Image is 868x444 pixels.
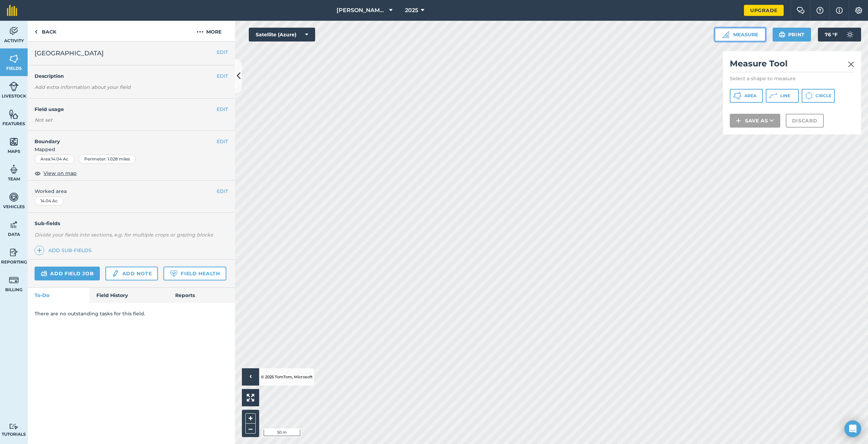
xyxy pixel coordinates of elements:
span: Area [744,93,756,99]
img: svg+xml;base64,PD94bWwgdmVyc2lvbj0iMS4wIiBlbmNvZGluZz0idXRmLTgiPz4KPCEtLSBHZW5lcmF0b3I6IEFkb2JlIE... [112,269,119,278]
button: Area [730,89,763,103]
div: 14.04 Ac [35,196,64,205]
h4: Description [35,72,228,80]
img: svg+xml;base64,PHN2ZyB4bWxucz0iaHR0cDovL3d3dy53My5vcmcvMjAwMC9zdmciIHdpZHRoPSI1NiIgaGVpZ2h0PSI2MC... [9,109,19,119]
img: svg+xml;base64,PHN2ZyB4bWxucz0iaHR0cDovL3d3dy53My5vcmcvMjAwMC9zdmciIHdpZHRoPSIyMCIgaGVpZ2h0PSIyNC... [197,28,204,36]
img: svg+xml;base64,PD94bWwgdmVyc2lvbj0iMS4wIiBlbmNvZGluZz0idXRmLTgiPz4KPCEtLSBHZW5lcmF0b3I6IEFkb2JlIE... [843,28,857,41]
img: A question mark icon [816,7,824,14]
button: Circle [802,89,835,103]
img: svg+xml;base64,PD94bWwgdmVyc2lvbj0iMS4wIiBlbmNvZGluZz0idXRmLTgiPz4KPCEtLSBHZW5lcmF0b3I6IEFkb2JlIE... [9,275,19,285]
button: Print [773,28,811,41]
img: svg+xml;base64,PD94bWwgdmVyc2lvbj0iMS4wIiBlbmNvZGluZz0idXRmLTgiPz4KPCEtLSBHZW5lcmF0b3I6IEFkb2JlIE... [9,192,19,202]
button: Discard [786,114,824,128]
span: [PERSON_NAME][GEOGRAPHIC_DATA] [337,6,386,15]
a: Add sub-fields [35,246,94,255]
span: 76 ° F [825,28,838,41]
p: There are no outstanding tasks for this field. [35,310,228,317]
button: More [183,21,235,41]
button: EDIT [217,187,228,195]
button: EDIT [217,105,228,113]
img: svg+xml;base64,PHN2ZyB4bWxucz0iaHR0cDovL3d3dy53My5vcmcvMjAwMC9zdmciIHdpZHRoPSI5IiBoZWlnaHQ9IjI0Ii... [35,28,38,36]
button: EDIT [217,48,228,56]
img: fieldmargin Logo [7,5,17,16]
button: – [245,424,256,434]
a: Add note [105,267,158,280]
button: › [242,368,259,386]
img: Four arrows, one pointing top left, one top right, one bottom right and the last bottom left [247,394,254,401]
img: Ruler icon [722,31,729,38]
h2: Measure Tool [730,58,854,72]
img: A cog icon [855,7,863,14]
button: Satellite (Azure) [249,28,315,41]
img: svg+xml;base64,PHN2ZyB4bWxucz0iaHR0cDovL3d3dy53My5vcmcvMjAwMC9zdmciIHdpZHRoPSIxOSIgaGVpZ2h0PSIyNC... [779,30,785,39]
span: › [249,373,252,381]
img: svg+xml;base64,PHN2ZyB4bWxucz0iaHR0cDovL3d3dy53My5vcmcvMjAwMC9zdmciIHdpZHRoPSIxNCIgaGVpZ2h0PSIyNC... [37,246,42,255]
img: svg+xml;base64,PD94bWwgdmVyc2lvbj0iMS4wIiBlbmNvZGluZz0idXRmLTgiPz4KPCEtLSBHZW5lcmF0b3I6IEFkb2JlIE... [9,26,19,36]
span: 2025 [405,6,418,15]
button: Measure [715,28,766,41]
img: Two speech bubbles overlapping with the left bubble in the forefront [796,7,805,14]
a: Field Health [163,267,226,280]
span: Worked area [35,187,228,195]
button: Save as [730,114,780,128]
div: Perimeter : 1.028 miles [78,155,136,164]
img: svg+xml;base64,PHN2ZyB4bWxucz0iaHR0cDovL3d3dy53My5vcmcvMjAwMC9zdmciIHdpZHRoPSI1NiIgaGVpZ2h0PSI2MC... [9,137,19,147]
span: Circle [815,93,831,99]
img: svg+xml;base64,PD94bWwgdmVyc2lvbj0iMS4wIiBlbmNvZGluZz0idXRmLTgiPz4KPCEtLSBHZW5lcmF0b3I6IEFkb2JlIE... [9,247,19,258]
h4: Field usage [35,105,217,113]
img: svg+xml;base64,PD94bWwgdmVyc2lvbj0iMS4wIiBlbmNvZGluZz0idXRmLTgiPz4KPCEtLSBHZW5lcmF0b3I6IEFkb2JlIE... [9,423,19,430]
span: Mapped [28,146,235,153]
button: EDIT [217,72,228,80]
span: [GEOGRAPHIC_DATA] [35,48,104,58]
button: + [245,413,256,424]
img: svg+xml;base64,PHN2ZyB4bWxucz0iaHR0cDovL3d3dy53My5vcmcvMjAwMC9zdmciIHdpZHRoPSIxNCIgaGVpZ2h0PSIyNC... [736,117,741,125]
a: Reports [168,288,235,303]
img: svg+xml;base64,PD94bWwgdmVyc2lvbj0iMS4wIiBlbmNvZGluZz0idXRmLTgiPz4KPCEtLSBHZW5lcmF0b3I6IEFkb2JlIE... [9,81,19,92]
button: 76 °F [818,28,861,41]
img: svg+xml;base64,PHN2ZyB4bWxucz0iaHR0cDovL3d3dy53My5vcmcvMjAwMC9zdmciIHdpZHRoPSI1NiIgaGVpZ2h0PSI2MC... [9,54,19,64]
img: svg+xml;base64,PD94bWwgdmVyc2lvbj0iMS4wIiBlbmNvZGluZz0idXRmLTgiPz4KPCEtLSBHZW5lcmF0b3I6IEFkb2JlIE... [41,269,47,278]
a: To-Do [28,288,89,303]
em: Divide your fields into sections, e.g. for multiple crops or grazing blocks [35,232,213,238]
em: Add extra information about your field [35,84,131,90]
li: © 2025 TomTom, Microsoft [259,368,313,386]
button: View on map [35,169,77,177]
img: svg+xml;base64,PHN2ZyB4bWxucz0iaHR0cDovL3d3dy53My5vcmcvMjAwMC9zdmciIHdpZHRoPSIyMiIgaGVpZ2h0PSIzMC... [848,60,854,68]
span: Line [780,93,790,99]
img: svg+xml;base64,PHN2ZyB4bWxucz0iaHR0cDovL3d3dy53My5vcmcvMjAwMC9zdmciIHdpZHRoPSIxNyIgaGVpZ2h0PSIxNy... [836,6,843,15]
h4: Boundary [28,131,217,145]
div: Area : 14.04 Ac [35,155,74,164]
button: Line [766,89,799,103]
div: Open Intercom Messenger [845,420,861,437]
img: svg+xml;base64,PHN2ZyB4bWxucz0iaHR0cDovL3d3dy53My5vcmcvMjAwMC9zdmciIHdpZHRoPSIxOCIgaGVpZ2h0PSIyNC... [35,169,41,177]
a: Add field job [35,267,100,280]
p: Select a shape to measure [730,75,854,82]
img: svg+xml;base64,PD94bWwgdmVyc2lvbj0iMS4wIiBlbmNvZGluZz0idXRmLTgiPz4KPCEtLSBHZW5lcmF0b3I6IEFkb2JlIE... [9,220,19,230]
a: Back [28,21,63,41]
button: EDIT [217,138,228,145]
span: View on map [44,169,77,177]
div: Not set [35,117,228,123]
a: Field History [89,288,168,303]
a: Upgrade [744,5,784,16]
h4: Sub-fields [28,220,235,227]
img: svg+xml;base64,PD94bWwgdmVyc2lvbj0iMS4wIiBlbmNvZGluZz0idXRmLTgiPz4KPCEtLSBHZW5lcmF0b3I6IEFkb2JlIE... [9,164,19,175]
